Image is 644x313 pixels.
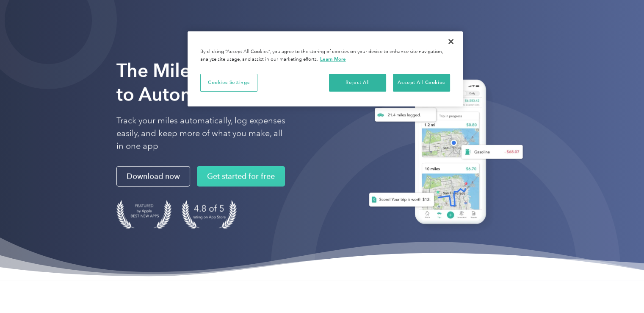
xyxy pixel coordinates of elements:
[442,32,460,51] button: Close
[188,31,463,106] div: Cookie banner
[329,74,386,92] button: Reject All
[200,48,450,63] div: By clicking “Accept All Cookies”, you agree to the storing of cookies on your device to enhance s...
[200,74,257,92] button: Cookies Settings
[116,200,171,229] img: Badge for Featured by Apple Best New Apps
[182,200,237,229] img: 4.9 out of 5 stars on the app store
[393,74,450,92] button: Accept All Cookies
[188,31,463,106] div: Privacy
[116,115,286,153] p: Track your miles automatically, log expenses easily, and keep more of what you make, all in one app
[116,166,190,187] a: Download now
[320,56,346,62] a: More information about your privacy, opens in a new tab
[197,166,285,187] a: Get started for free
[116,59,341,106] strong: The Mileage Tracking App to Automate Your Logs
